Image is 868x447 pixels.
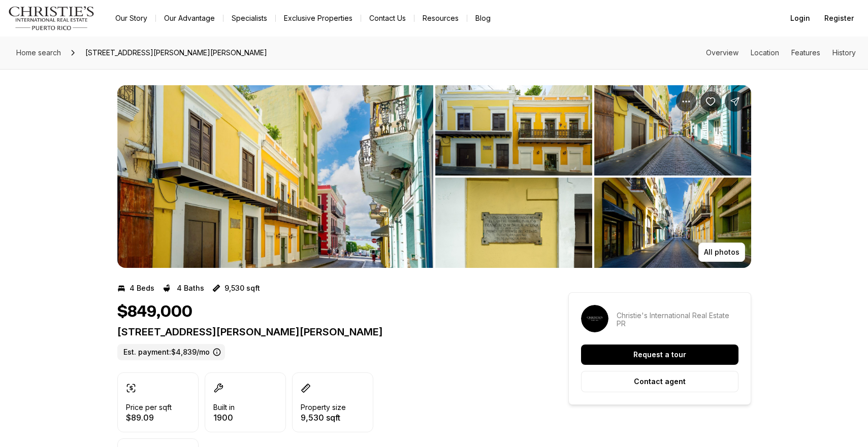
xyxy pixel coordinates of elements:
p: Christie's International Real Estate PR [617,312,738,328]
p: $89.09 [126,414,172,422]
button: 4 Baths [163,280,204,296]
a: Specialists [223,11,275,25]
button: View image gallery [435,85,592,176]
label: Est. payment: $4,839/mo [117,344,225,360]
p: Request a tour [633,351,686,359]
a: Exclusive Properties [276,11,361,25]
h1: $849,000 [117,302,192,322]
span: Home search [16,48,61,57]
button: View image gallery [117,85,433,268]
a: Skip to: History [832,48,856,57]
nav: Page section menu [706,49,856,57]
span: Register [824,14,854,22]
button: Share Property: 255 SAN JUSTO ST [725,91,745,112]
span: Login [790,14,810,22]
p: Price per sqft [126,403,172,411]
button: Login [784,8,816,28]
a: Skip to: Features [791,48,820,57]
p: 1900 [213,414,235,422]
span: [STREET_ADDRESS][PERSON_NAME][PERSON_NAME] [81,45,271,61]
button: View image gallery [435,178,592,268]
p: 4 Beds [130,284,154,292]
button: All photos [698,243,745,262]
button: Contact Us [361,11,414,25]
a: Skip to: Overview [706,48,738,57]
button: Request a tour [581,345,738,365]
a: Our Advantage [156,11,223,25]
a: Skip to: Location [751,48,779,57]
li: 1 of 4 [117,85,433,268]
p: [STREET_ADDRESS][PERSON_NAME][PERSON_NAME] [117,326,532,338]
button: Register [818,8,860,28]
button: View image gallery [594,178,751,268]
a: Blog [467,11,499,25]
button: Property options [676,91,696,112]
p: Contact agent [634,377,686,386]
button: Save Property: 255 SAN JUSTO ST [700,91,721,112]
li: 2 of 4 [435,85,751,268]
p: Property size [301,403,346,411]
button: View image gallery [594,85,751,176]
p: 9,530 sqft [301,414,346,422]
a: Our Story [107,11,155,25]
p: 9,530 sqft [224,284,260,292]
img: logo [8,6,95,30]
p: 4 Baths [177,284,204,292]
a: Resources [414,11,467,25]
button: Contact agent [581,371,738,392]
div: Listing Photos [117,85,751,268]
p: All photos [704,248,740,256]
p: Built in [213,403,235,411]
a: Home search [12,45,65,61]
